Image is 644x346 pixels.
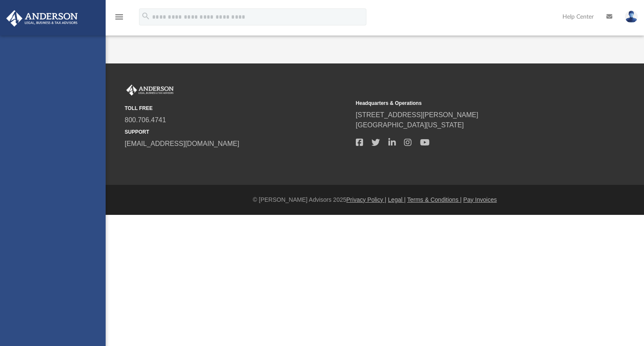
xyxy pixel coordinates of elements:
a: 800.706.4741 [125,116,166,124]
a: [STREET_ADDRESS][PERSON_NAME] [356,111,478,118]
a: Pay Invoices [463,196,497,203]
a: [GEOGRAPHIC_DATA][US_STATE] [356,121,464,129]
a: Legal | [388,196,406,203]
a: Terms & Conditions | [407,196,462,203]
img: User Pic [625,11,638,23]
div: © [PERSON_NAME] Advisors 2025 [106,195,644,204]
img: Anderson Advisors Platinum Portal [125,85,175,96]
small: SUPPORT [125,128,350,136]
a: [EMAIL_ADDRESS][DOMAIN_NAME] [125,140,239,147]
a: Privacy Policy | [347,196,387,203]
small: Headquarters & Operations [356,99,581,107]
small: TOLL FREE [125,104,350,112]
a: menu [114,16,124,22]
img: Anderson Advisors Platinum Portal [4,10,80,27]
i: search [141,11,150,21]
i: menu [114,12,124,22]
